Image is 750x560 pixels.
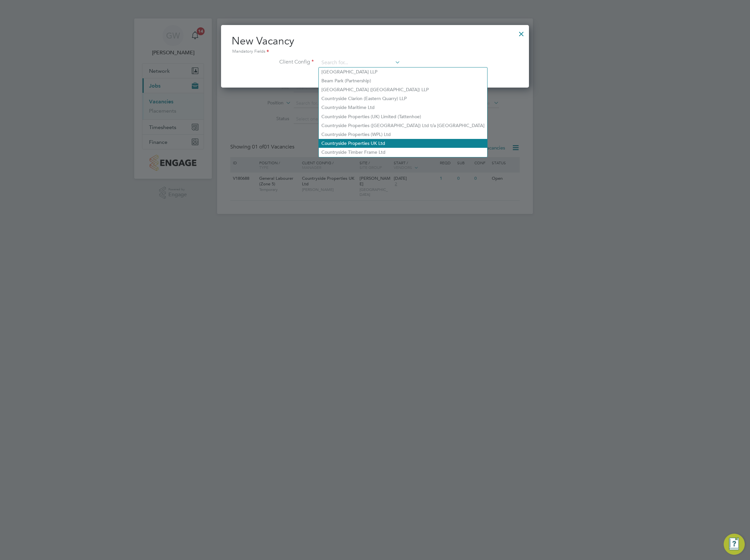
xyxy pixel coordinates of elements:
label: Client Config [232,59,314,66]
button: Engage Resource Center [724,534,745,555]
li: Countryside Maritime Ltd [319,103,487,112]
li: [GEOGRAPHIC_DATA] ([GEOGRAPHIC_DATA]) LLP [319,85,487,94]
input: Search for... [319,58,400,68]
li: Countryside Timber Frame Ltd [319,148,487,157]
li: Beam Park (Partnership) [319,76,487,85]
h2: New Vacancy [232,34,518,55]
li: Countryside Properties (WPL) Ltd [319,130,487,139]
li: Countryside Clarion (Eastern Quarry) LLP [319,94,487,103]
div: Mandatory Fields [232,48,518,55]
li: [GEOGRAPHIC_DATA] LLP [319,67,487,76]
li: Countryside Properties (UK) Limited (Tattenhoe) [319,112,487,121]
li: Countryside Properties ([GEOGRAPHIC_DATA]) Ltd t/a [GEOGRAPHIC_DATA] [319,121,487,130]
li: Countryside Properties UK Ltd [319,139,487,148]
